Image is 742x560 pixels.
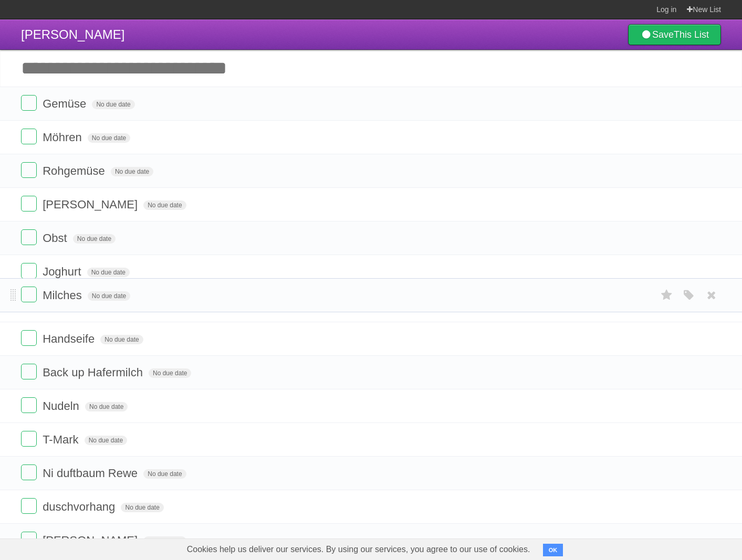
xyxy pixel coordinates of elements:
span: Cookies help us deliver our services. By using our services, you agree to our use of cookies. [176,539,541,560]
label: Star task [657,287,677,304]
span: No due date [143,469,186,479]
span: No due date [85,402,128,411]
span: Joghurt [43,265,83,278]
span: No due date [92,100,134,109]
label: Done [21,330,37,346]
label: Done [21,364,37,379]
span: No due date [121,503,163,512]
span: No due date [85,436,127,445]
span: duschvorhang [43,500,118,513]
span: Ni duftbaum Rewe [43,467,140,480]
span: No due date [143,536,186,546]
label: Done [21,431,37,447]
span: T-Mark [43,433,81,446]
span: No due date [149,368,191,378]
span: Obst [43,231,69,245]
label: Done [21,95,37,111]
span: Milches [43,289,85,302]
label: Done [21,162,37,178]
span: No due date [73,234,116,244]
button: OK [543,544,563,556]
span: Gemüse [43,97,89,110]
label: Done [21,397,37,413]
label: Done [21,532,37,547]
label: Done [21,129,37,144]
span: No due date [88,133,130,143]
label: Done [21,263,37,279]
span: Handseife [43,332,97,345]
span: No due date [88,291,130,301]
label: Done [21,464,37,480]
label: Done [21,196,37,212]
a: SaveThis List [628,24,721,45]
span: Back up Hafermilch [43,366,145,379]
span: No due date [111,167,153,176]
span: Möhren [43,131,85,144]
span: No due date [87,268,130,277]
span: No due date [143,200,186,210]
span: Nudeln [43,399,82,413]
label: Done [21,498,37,514]
span: [PERSON_NAME] [43,534,140,547]
span: Rohgemüse [43,164,108,177]
label: Done [21,287,37,302]
b: This List [674,29,709,40]
label: Done [21,229,37,245]
span: No due date [100,335,143,344]
span: [PERSON_NAME] [43,198,140,211]
span: [PERSON_NAME] [21,27,124,41]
